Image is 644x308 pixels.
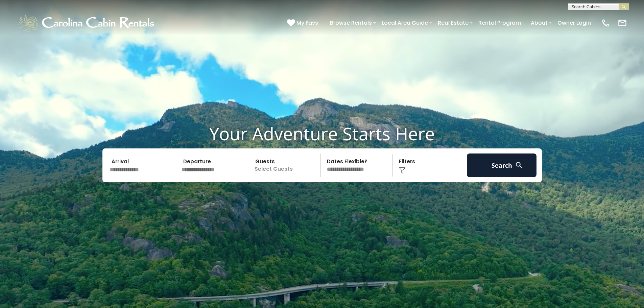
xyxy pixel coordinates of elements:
[554,17,594,29] a: Owner Login
[618,18,627,28] img: mail-regular-white.png
[287,19,320,27] a: My Favs
[5,123,639,144] h1: Your Adventure Starts Here
[327,17,375,29] a: Browse Rentals
[399,167,406,174] img: filter--v1.png
[296,19,318,27] span: My Favs
[527,17,551,29] a: About
[378,17,431,29] a: Local Area Guide
[475,17,524,29] a: Rental Program
[17,13,157,33] img: White-1-1-2.png
[434,17,472,29] a: Real Estate
[251,153,321,177] p: Select Guests
[601,18,611,28] img: phone-regular-white.png
[467,153,537,177] button: Search
[515,161,523,169] img: search-regular-white.png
